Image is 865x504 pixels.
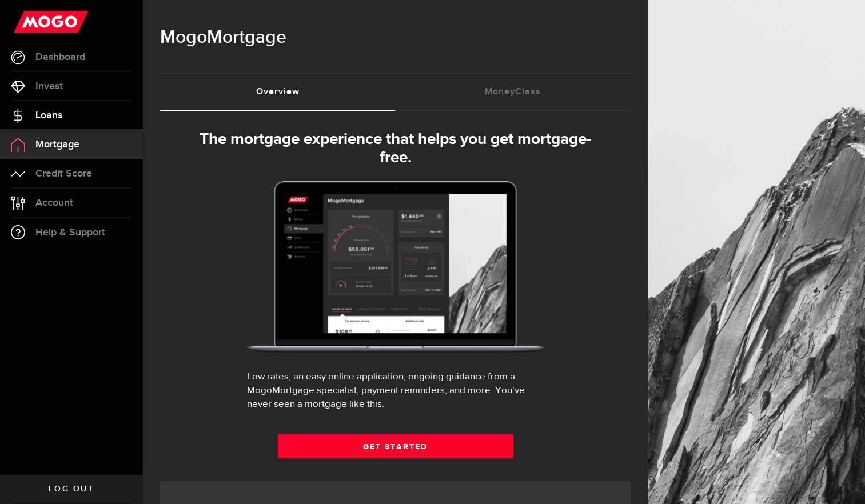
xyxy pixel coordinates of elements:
[160,73,631,111] ul: Tabs Navigation
[160,26,207,49] span: Mogo
[35,81,63,91] span: Invest
[160,74,396,110] a: Overview
[247,370,544,411] div: Low rates, an easy online application, ongoing guidance from a MogoMortgage specialist, payment r...
[35,198,73,208] span: Account
[35,52,85,62] span: Dashboard
[200,130,592,167] h3: The mortgage experience that helps you get mortgage-free.
[160,23,631,53] h1: Mortgage
[49,485,94,493] span: Log out
[35,110,62,121] span: Loans
[278,434,513,458] a: Get Started
[396,74,631,110] a: MoneyClass
[35,227,105,238] span: Help & Support
[9,5,43,39] button: Open LiveChat chat widget
[35,169,92,179] span: Credit Score
[35,139,79,150] span: Mortgage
